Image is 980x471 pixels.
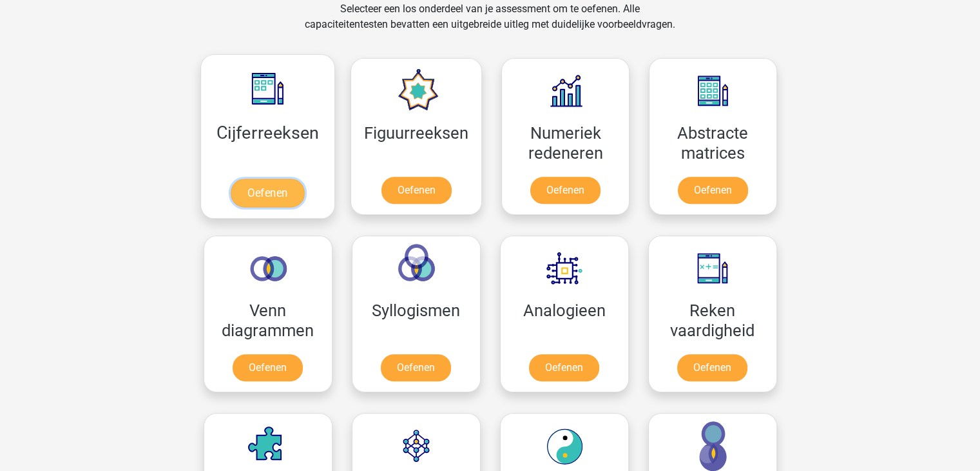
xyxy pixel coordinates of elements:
a: Oefenen [231,179,304,207]
a: Oefenen [677,354,747,381]
a: Oefenen [529,354,599,381]
a: Oefenen [678,177,748,204]
a: Oefenen [530,177,600,204]
a: Oefenen [233,354,303,381]
a: Oefenen [381,177,452,204]
a: Oefenen [381,354,451,381]
div: Selecteer een los onderdeel van je assessment om te oefenen. Alle capaciteitentesten bevatten een... [293,1,687,48]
